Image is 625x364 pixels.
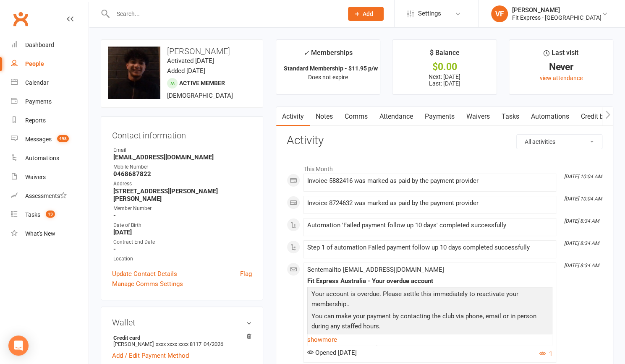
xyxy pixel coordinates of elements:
div: Tasks [25,211,40,218]
a: Assessments [11,187,89,205]
div: Automations [25,155,59,161]
strong: - [113,245,252,253]
time: Added [DATE] [167,67,205,75]
div: Automation 'Failed payment follow up 10 days' completed successfully [307,222,552,229]
strong: - [113,212,252,219]
a: Waivers [460,107,496,126]
a: Add / Edit Payment Method [112,351,189,361]
div: Waivers [25,174,46,180]
a: Calendar [11,73,89,92]
div: [PERSON_NAME] [512,6,601,14]
div: Invoice 5882416 was marked as paid by the payment provider [307,177,552,185]
a: People [11,55,89,73]
a: Dashboard [11,36,89,55]
i: ✓ [303,49,309,57]
span: 498 [57,135,69,142]
div: People [25,60,44,67]
a: Waivers [11,168,89,187]
span: Sent email to [EMAIL_ADDRESS][DOMAIN_NAME] [307,266,444,273]
div: Step 1 of automation Failed payment follow up 10 days completed successfully [307,244,552,251]
div: Assessments [25,192,67,199]
div: Memberships [303,47,353,63]
div: Payments [25,98,52,105]
span: [DEMOGRAPHIC_DATA] [167,92,233,99]
img: image1702858754.png [108,47,160,99]
div: What's New [25,230,55,237]
h3: Activity [287,134,602,147]
strong: [STREET_ADDRESS][PERSON_NAME][PERSON_NAME] [113,187,252,203]
span: Opened [DATE] [307,349,357,356]
button: 1 [539,349,552,359]
strong: Credit card [113,335,248,341]
a: Clubworx [10,8,31,29]
a: Comms [339,107,374,126]
div: VF [491,5,508,22]
input: Search... [110,8,337,20]
div: Never [517,62,605,71]
h3: [PERSON_NAME] [108,47,256,56]
span: Active member [179,80,225,86]
a: Update Contact Details [112,269,177,279]
span: You can make your payment by contacting the club via phone, email or in person during any staffed... [311,312,536,330]
a: Automations [525,107,575,126]
div: Address [113,180,252,188]
a: Attendance [374,107,419,126]
strong: [EMAIL_ADDRESS][DOMAIN_NAME] [113,153,252,161]
strong: [DATE] [113,229,252,236]
p: Next: [DATE] Last: [DATE] [400,73,489,87]
time: Activated [DATE] [167,57,214,65]
a: Manage Comms Settings [112,279,183,289]
i: [DATE] 8:34 AM [564,218,599,224]
a: Payments [11,92,89,111]
div: Date of Birth [113,221,252,229]
div: Fit Express - [GEOGRAPHIC_DATA] [512,14,601,21]
a: Automations [11,149,89,168]
strong: 0468687822 [113,170,252,178]
div: Contract End Date [113,238,252,246]
a: show more [307,334,552,346]
a: Activity [276,107,310,126]
span: 13 [46,211,55,218]
i: [DATE] 8:34 AM [564,240,599,246]
a: Notes [310,107,339,126]
a: What's New [11,224,89,243]
a: Tasks [496,107,525,126]
div: Mobile Number [113,163,252,171]
a: Flag [240,269,252,279]
div: Calendar [25,79,49,86]
p: Your account is overdue. Please settle this immediately to reactivate your membership.. [309,289,550,311]
button: Add [348,7,384,21]
div: Location [113,255,252,263]
h3: Contact information [112,127,252,140]
a: Payments [419,107,460,126]
div: Last visit [544,47,578,62]
i: [DATE] 10:04 AM [564,196,602,202]
span: xxxx xxxx xxxx 8117 [156,341,201,347]
i: [DATE] 10:04 AM [564,174,602,179]
span: 04/2026 [204,341,223,347]
h3: Wallet [112,318,252,327]
div: Messages [25,136,52,143]
i: [DATE] 8:34 AM [564,263,599,268]
div: Email [113,146,252,154]
a: Reports [11,111,89,130]
div: Fit Express Australia - Your overdue account [307,278,552,285]
div: Member Number [113,205,252,213]
span: Add [363,10,373,17]
span: Settings [418,4,441,23]
li: This Month [287,160,602,174]
strong: Standard Membership - $11.95 p/w [284,65,378,72]
div: $0.00 [400,62,489,71]
li: [PERSON_NAME] [112,333,252,348]
div: $ Balance [429,47,459,62]
a: Tasks 13 [11,205,89,224]
a: Messages 498 [11,130,89,149]
span: Does not expire [308,74,348,81]
div: Invoice 8724632 was marked as paid by the payment provider [307,200,552,207]
a: view attendance [539,75,582,81]
div: Open Intercom Messenger [8,335,29,356]
div: Reports [25,117,46,124]
div: Dashboard [25,42,54,48]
